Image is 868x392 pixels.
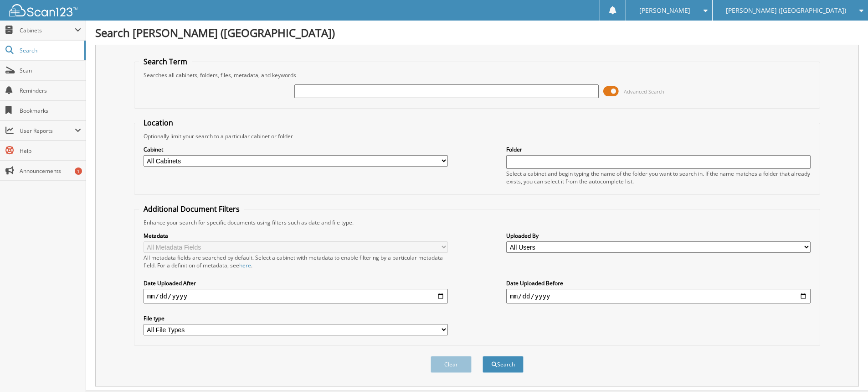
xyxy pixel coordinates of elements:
[506,146,811,153] label: Folder
[139,118,178,128] legend: Location
[144,279,448,287] label: Date Uploaded After
[139,57,192,67] legend: Search Term
[144,314,448,322] label: File type
[20,26,75,34] span: Cabinets
[506,170,811,185] div: Select a cabinet and begin typing the name of the folder you want to search in. If the name match...
[20,147,81,155] span: Help
[431,356,472,373] button: Clear
[20,47,80,54] span: Search
[239,261,251,269] a: here
[483,356,524,373] button: Search
[144,254,448,269] div: All metadata fields are searched by default. Select a cabinet with metadata to enable filtering b...
[139,71,815,79] div: Searches all cabinets, folders, files, metadata, and keywords
[20,127,75,135] span: User Reports
[139,132,815,140] div: Optionally limit your search to a particular cabinet or folder
[75,167,82,175] div: 1
[95,25,859,40] h1: Search [PERSON_NAME] ([GEOGRAPHIC_DATA])
[20,67,81,74] span: Scan
[139,204,244,214] legend: Additional Document Filters
[506,289,811,303] input: end
[20,167,81,175] span: Announcements
[144,146,448,153] label: Cabinet
[9,4,77,16] img: scan123-logo-white.svg
[506,232,811,240] label: Uploaded By
[139,219,815,226] div: Enhance your search for specific documents using filters such as date and file type.
[20,107,81,115] span: Bookmarks
[144,232,448,240] label: Metadata
[20,87,81,94] span: Reminders
[144,289,448,303] input: start
[506,279,811,287] label: Date Uploaded Before
[726,8,846,13] span: [PERSON_NAME] ([GEOGRAPHIC_DATA])
[639,8,690,13] span: [PERSON_NAME]
[624,88,664,95] span: Advanced Search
